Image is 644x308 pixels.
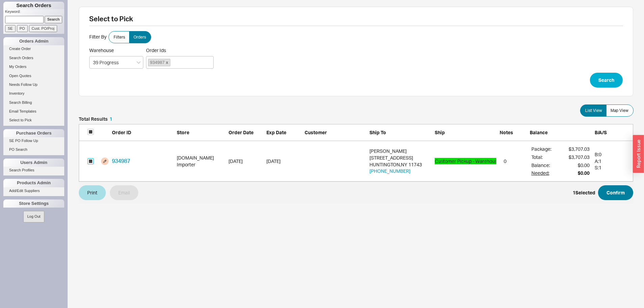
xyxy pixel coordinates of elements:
button: Email [110,185,138,200]
a: Add/Edit Suppliers [3,187,64,194]
a: PO Search [3,146,64,153]
span: List View [585,108,602,113]
button: Log Out [23,211,44,222]
a: Select to Pick [3,117,64,124]
div: Purchase Orders [3,129,64,137]
span: Confirm [606,189,625,197]
div: A: 1 [595,158,629,165]
a: SE PO Follow Up [3,137,64,144]
input: Cust. PO/Proj [29,25,57,32]
div: S: 1 [595,164,629,171]
span: Map View [611,108,628,113]
div: Balance: [531,162,551,169]
span: B/A/S [595,129,607,135]
a: Email Templates [3,108,64,115]
div: Store Settings [3,199,64,208]
span: Notes [500,129,513,135]
div: B: 0 [595,151,629,158]
div: Orders Admin [3,37,64,45]
span: Ship [435,129,445,135]
div: Products Admin [3,179,64,187]
span: Print [87,189,97,197]
div: [DOMAIN_NAME] [177,155,225,161]
button: [PHONE_NUMBER] [369,168,410,174]
a: Search Billing [3,99,64,106]
span: Ship To [369,129,386,135]
span: Order Ids [146,47,214,53]
span: Needs Follow Up [9,82,38,87]
span: Store [177,129,189,135]
h1: Search Orders [3,2,64,9]
a: Open Quotes [3,72,64,79]
div: Customer Pickup - Warehouse [435,158,496,165]
span: Email [118,189,130,197]
span: Warehouse [89,47,114,53]
span: Balance [530,129,548,135]
div: 1 Selected [573,189,595,196]
div: [STREET_ADDRESS] HUNTINGTON , NY 11743 [369,148,431,174]
a: Create Order [3,45,64,52]
a: 934987 [112,158,130,164]
input: Select... [89,56,143,69]
span: Exp Date [266,129,286,135]
span: 0 [500,158,510,165]
span: 934987 [148,59,170,66]
button: Search [590,73,623,88]
span: Customer [305,129,327,135]
span: Orders [134,34,146,40]
button: Confirm [598,185,633,200]
a: My Orders [3,63,64,70]
a: Needs Follow Up [3,81,64,88]
h2: Select to Pick [89,16,623,26]
input: PO [17,25,28,32]
div: 8/19/25 [266,158,301,165]
svg: open menu [137,61,141,64]
span: Order Date [229,129,254,135]
span: Search [598,76,614,84]
div: Importer [177,161,225,168]
div: $3,707.03 [569,154,590,161]
div: Users Admin [3,159,64,167]
div: $3,707.03 [569,146,590,152]
a: Search Profiles [3,167,64,174]
a: Search Orders [3,54,64,62]
div: $0.00 [578,162,590,169]
span: Order ID [112,129,131,135]
button: Print [79,185,106,200]
span: Filters [114,34,125,40]
h5: Total Results [79,117,112,121]
div: 8/19/25 [229,158,263,165]
input: Search [45,16,63,23]
span: 1 [110,116,112,122]
div: grid [79,141,633,182]
input: SE [5,25,16,32]
a: Inventory [3,90,64,97]
input: Order Ids934987 [172,58,176,67]
p: Keyword: [5,9,64,16]
div: Needed: [531,170,551,176]
div: $0.00 [578,170,590,176]
div: Package: [531,146,551,152]
span: Filter By [89,34,106,40]
div: [PERSON_NAME] [369,148,431,155]
div: Total: [531,154,551,161]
